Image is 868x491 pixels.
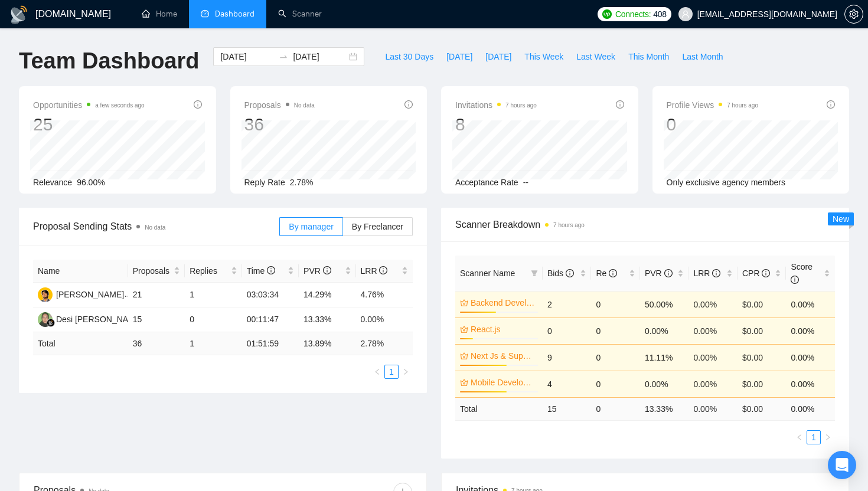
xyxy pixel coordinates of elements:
span: Opportunities [33,98,145,112]
div: 0 [667,113,759,136]
img: DW [38,312,53,327]
span: Last Month [682,50,723,63]
span: filter [531,270,538,277]
span: crown [460,325,468,333]
td: 0.00% [688,344,738,371]
td: 00:11:47 [242,307,299,332]
td: 13.89 % [299,332,355,355]
td: 15 [543,397,592,420]
span: Invitations [455,98,537,112]
td: 2 [543,291,592,317]
button: left [370,365,384,379]
span: -- [523,178,528,187]
td: $ 0.00 [738,397,787,420]
a: 1 [807,431,820,444]
span: left [796,434,803,441]
li: Previous Page [370,365,384,379]
td: 0.00% [688,317,738,344]
span: user [681,10,690,18]
th: Proposals [128,260,185,283]
span: [DATE] [446,50,472,63]
span: New [833,214,849,224]
img: TN [38,287,53,302]
td: 01:51:59 [242,332,299,355]
th: Name [33,260,128,283]
span: info-circle [791,276,799,284]
span: No data [145,224,165,231]
td: 0.00% [786,371,835,397]
button: Last 30 Days [378,47,440,66]
td: 0.00% [640,371,689,397]
td: $0.00 [738,291,787,317]
span: LRR [361,266,388,276]
td: 15 [128,307,185,332]
span: info-circle [664,269,673,277]
span: Last Week [576,50,615,63]
span: filter [528,264,540,282]
a: homeHome [142,9,177,19]
td: 0.00 % [688,397,738,420]
span: [DATE] [485,50,511,63]
td: 9 [543,344,592,371]
td: 0 [591,371,640,397]
td: 0.00% [356,307,413,332]
span: info-circle [712,269,720,277]
td: 1 [185,332,242,355]
button: right [399,365,413,379]
button: [DATE] [440,47,479,66]
span: Reply Rate [244,178,285,187]
a: React.js [471,323,536,336]
span: Only exclusive agency members [667,178,786,187]
span: info-circle [379,266,387,274]
span: info-circle [267,266,275,274]
td: 50.00% [640,291,689,317]
div: 8 [455,113,537,136]
span: Replies [190,264,228,277]
span: PVR [304,266,331,276]
time: 7 hours ago [553,222,585,228]
a: Mobile Development [471,376,536,389]
span: Scanner Name [460,269,515,278]
span: Re [596,269,617,278]
span: 408 [653,8,666,21]
a: searchScanner [278,9,322,19]
button: right [821,430,835,444]
td: 4.76% [356,283,413,307]
a: 1 [385,365,398,378]
a: setting [844,9,863,19]
button: This Week [518,47,570,66]
td: 1 [185,283,242,307]
span: info-circle [609,269,617,277]
td: 0 [591,397,640,420]
span: Time [247,266,275,276]
td: 0 [591,317,640,344]
span: setting [845,9,863,19]
span: LRR [693,269,720,278]
span: Acceptance Rate [455,178,518,187]
span: Dashboard [215,9,254,19]
td: 21 [128,283,185,307]
span: right [824,434,831,441]
img: logo [9,5,28,24]
td: 2.78 % [356,332,413,355]
span: CPR [742,269,770,278]
button: left [792,430,807,444]
td: 0.00% [786,317,835,344]
span: info-circle [566,269,574,277]
span: This Month [628,50,669,63]
span: left [374,368,381,375]
th: Replies [185,260,242,283]
button: Last Week [570,47,622,66]
span: Connects: [615,8,651,21]
span: info-circle [194,100,202,109]
span: Last 30 Days [385,50,433,63]
img: gigradar-bm.png [47,319,55,327]
td: 13.33 % [640,397,689,420]
td: 0.00% [786,291,835,317]
span: info-circle [827,100,835,109]
td: Total [455,397,543,420]
span: crown [460,352,468,360]
button: Last Month [676,47,729,66]
span: info-circle [616,100,624,109]
span: Proposals [133,264,171,277]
